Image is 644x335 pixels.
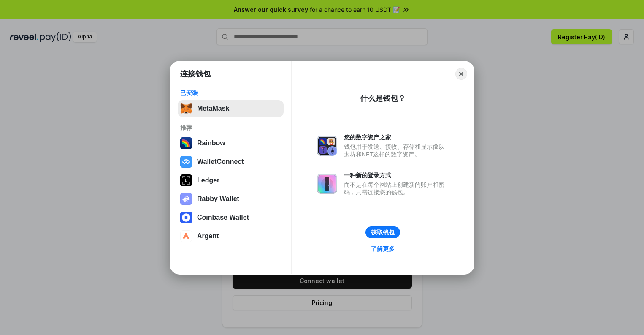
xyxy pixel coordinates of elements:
div: Coinbase Wallet [197,214,249,221]
div: Rabby Wallet [197,195,239,203]
button: Coinbase Wallet [178,209,284,226]
div: 了解更多 [371,245,395,253]
div: 什么是钱包？ [360,93,406,103]
img: svg+xml,%3Csvg%20fill%3D%22none%22%20height%3D%2233%22%20viewBox%3D%220%200%2035%2033%22%20width%... [180,103,192,114]
button: WalletConnect [178,153,284,170]
img: svg+xml,%3Csvg%20width%3D%2228%22%20height%3D%2228%22%20viewBox%3D%220%200%2028%2028%22%20fill%3D... [180,230,192,242]
img: svg+xml,%3Csvg%20width%3D%22120%22%20height%3D%22120%22%20viewBox%3D%220%200%20120%20120%22%20fil... [180,137,192,149]
div: WalletConnect [197,158,244,166]
div: Rainbow [197,139,225,147]
button: Rabby Wallet [178,191,284,207]
div: 钱包用于发送、接收、存储和显示像以太坊和NFT这样的数字资产。 [344,143,449,158]
a: 了解更多 [366,243,400,254]
img: svg+xml,%3Csvg%20width%3D%2228%22%20height%3D%2228%22%20viewBox%3D%220%200%2028%2028%22%20fill%3D... [180,156,192,168]
img: svg+xml,%3Csvg%20xmlns%3D%22http%3A%2F%2Fwww.w3.org%2F2000%2Fsvg%22%20fill%3D%22none%22%20viewBox... [180,193,192,205]
h1: 连接钱包 [180,69,211,79]
div: Ledger [197,177,219,184]
button: Rainbow [178,135,284,152]
div: Argent [197,232,219,240]
button: Ledger [178,172,284,189]
img: svg+xml,%3Csvg%20xmlns%3D%22http%3A%2F%2Fwww.w3.org%2F2000%2Fsvg%22%20fill%3D%22none%22%20viewBox... [317,136,337,156]
div: 推荐 [180,124,281,131]
img: svg+xml,%3Csvg%20xmlns%3D%22http%3A%2F%2Fwww.w3.org%2F2000%2Fsvg%22%20fill%3D%22none%22%20viewBox... [317,174,337,194]
button: Close [455,68,467,80]
img: svg+xml,%3Csvg%20width%3D%2228%22%20height%3D%2228%22%20viewBox%3D%220%200%2028%2028%22%20fill%3D... [180,212,192,223]
button: Argent [178,228,284,245]
div: 已安装 [180,89,281,97]
div: 而不是在每个网站上创建新的账户和密码，只需连接您的钱包。 [344,181,449,196]
div: MetaMask [197,105,229,112]
div: 您的数字资产之家 [344,133,449,141]
button: MetaMask [178,100,284,117]
div: 一种新的登录方式 [344,172,449,179]
div: 获取钱包 [371,229,395,236]
img: svg+xml,%3Csvg%20xmlns%3D%22http%3A%2F%2Fwww.w3.org%2F2000%2Fsvg%22%20width%3D%2228%22%20height%3... [180,174,192,186]
button: 获取钱包 [365,226,400,238]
